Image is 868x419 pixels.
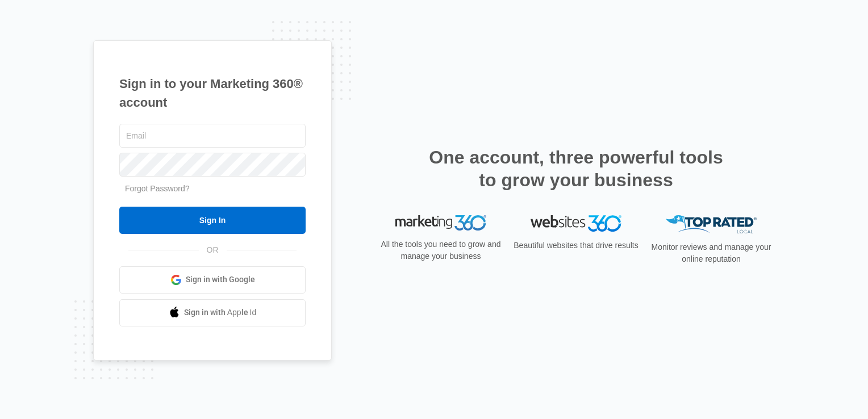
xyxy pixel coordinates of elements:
[395,215,486,231] img: Marketing 360
[119,299,306,326] a: Sign in with Apple Id
[119,266,306,294] a: Sign in with Google
[666,215,757,234] img: Top Rated Local
[377,238,504,262] p: All the tools you need to grow and manage your business
[425,146,727,191] h2: One account, three powerful tools to grow your business
[186,274,255,286] span: Sign in with Google
[119,74,306,112] h1: Sign in to your Marketing 360® account
[199,244,227,256] span: OR
[648,241,775,265] p: Monitor reviews and manage your online reputation
[125,184,190,193] a: Forgot Password?
[512,240,640,252] p: Beautiful websites that drive results
[184,307,257,319] span: Sign in with Apple Id
[119,207,306,234] input: Sign In
[531,215,621,232] img: Websites 360
[119,124,306,148] input: Email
